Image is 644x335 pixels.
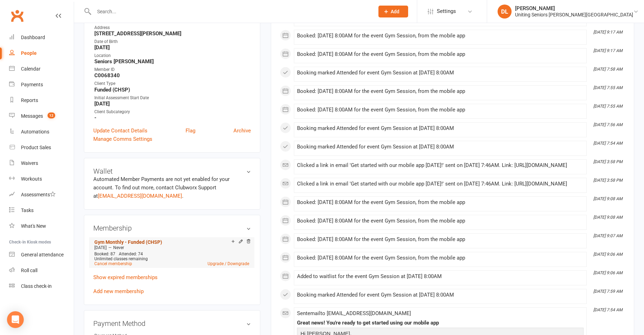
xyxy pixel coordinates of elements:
i: [DATE] 3:58 PM [593,178,622,183]
div: Waivers [21,160,38,166]
span: Unlimited classes remaining [94,256,148,261]
a: Assessments [9,187,74,203]
a: Waivers [9,155,74,171]
strong: - [94,115,251,121]
div: DL [498,5,512,19]
span: Never [113,245,124,250]
i: [DATE] 3:58 PM [593,159,622,164]
div: Automations [21,129,49,134]
span: 12 [48,112,55,118]
no-payment-system: Automated Member Payments are not yet enabled for your account. To find out more, contact Clubwor... [93,176,230,199]
a: People [9,45,74,61]
a: Update Contact Details [93,126,147,135]
a: Class kiosk mode [9,278,74,294]
div: Client Type [94,80,251,87]
div: Open Intercom Messenger [7,311,24,328]
div: Location [94,52,251,59]
i: [DATE] 9:06 AM [593,270,622,275]
input: Search... [92,7,369,16]
a: What's New [9,218,74,234]
div: People [21,50,37,56]
div: Calendar [21,66,41,72]
div: Class check-in [21,283,52,289]
i: [DATE] 9:07 AM [593,233,622,238]
span: Add [391,9,399,14]
i: [DATE] 7:54 AM [593,141,622,146]
span: Sent email to [EMAIL_ADDRESS][DOMAIN_NAME] [297,310,411,316]
i: [DATE] 9:08 AM [593,196,622,201]
div: Booked: [DATE] 8:00AM for the event Gym Session, from the mobile app [297,51,584,57]
strong: [STREET_ADDRESS][PERSON_NAME] [94,30,251,37]
a: Add new membership [93,288,144,294]
a: Payments [9,77,74,93]
a: Gym Monthly - Funded (CHSP) [94,239,162,245]
div: Booked: [DATE] 8:00AM for the event Gym Session, from the mobile app [297,236,584,242]
span: Attended: 74 [119,252,143,256]
div: Added to waitlist for the event Gym Session at [DATE] 8:00AM [297,274,584,279]
strong: [DATE] [94,44,251,51]
div: Great news! You're ready to get started using our mobile app [297,320,584,326]
div: Date of Birth [94,38,251,45]
div: Client Subcategory [94,109,251,115]
strong: Funded (CHSP) [94,87,251,93]
div: Clicked a link in email 'Get started with our mobile app [DATE]!' sent on [DATE] 7:46AM. Link: [U... [297,181,584,187]
div: Booked: [DATE] 8:00AM for the event Gym Session, from the mobile app [297,199,584,205]
div: Roll call [21,268,37,273]
div: Booked: [DATE] 8:00AM for the event Gym Session, from the mobile app [297,88,584,94]
div: What's New [21,223,46,229]
a: Show expired memberships [93,274,158,281]
div: Booking marked Attended for event Gym Session at [DATE] 8:00AM [297,125,584,131]
a: [EMAIL_ADDRESS][DOMAIN_NAME] [98,193,182,199]
div: Booked: [DATE] 8:00AM for the event Gym Session, from the mobile app [297,33,584,39]
div: Workouts [21,176,42,182]
span: [DATE] [94,245,107,250]
i: [DATE] 7:56 AM [593,122,622,127]
div: Payments [21,82,43,87]
div: Reports [21,97,38,103]
span: Settings [437,3,456,19]
a: Cancel membership [94,261,132,266]
div: Booked: [DATE] 8:00AM for the event Gym Session, from the mobile app [297,255,584,261]
h3: Membership [93,224,251,232]
h3: Wallet [93,167,251,175]
div: — [93,245,251,250]
div: Booking marked Attended for event Gym Session at [DATE] 8:00AM [297,70,584,76]
div: Initial Assessment Start Date [94,95,251,101]
i: [DATE] 9:06 AM [593,252,622,257]
i: [DATE] 7:58 AM [593,67,622,72]
div: Member ID [94,66,251,73]
a: Calendar [9,61,74,77]
div: Tasks [21,207,34,213]
i: [DATE] 9:17 AM [593,48,622,53]
div: Booking marked Attended for event Gym Session at [DATE] 8:00AM [297,144,584,150]
i: [DATE] 7:54 AM [593,307,622,312]
a: Product Sales [9,140,74,155]
a: Automations [9,124,74,140]
button: Add [378,6,408,17]
a: Workouts [9,171,74,187]
a: Roll call [9,263,74,278]
div: Messages [21,113,43,119]
h3: Payment Method [93,320,251,327]
i: [DATE] 9:17 AM [593,30,622,35]
div: Booking marked Attended for event Gym Session at [DATE] 8:00AM [297,292,584,298]
i: [DATE] 7:55 AM [593,104,622,109]
i: [DATE] 7:59 AM [593,289,622,294]
div: Dashboard [21,35,45,40]
div: Address [94,24,251,31]
span: Booked: 87 [94,252,115,256]
a: Dashboard [9,30,74,45]
a: Reports [9,93,74,108]
a: Flag [186,126,195,135]
div: General attendance [21,252,64,257]
div: Product Sales [21,145,51,150]
a: Upgrade / Downgrade [208,261,249,266]
a: Messages 12 [9,108,74,124]
a: Manage Comms Settings [93,135,152,143]
a: General attendance kiosk mode [9,247,74,263]
strong: Seniors [PERSON_NAME] [94,58,251,65]
strong: [DATE] [94,101,251,107]
i: [DATE] 7:55 AM [593,85,622,90]
strong: C0068340 [94,72,251,79]
div: Assessments [21,192,56,197]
